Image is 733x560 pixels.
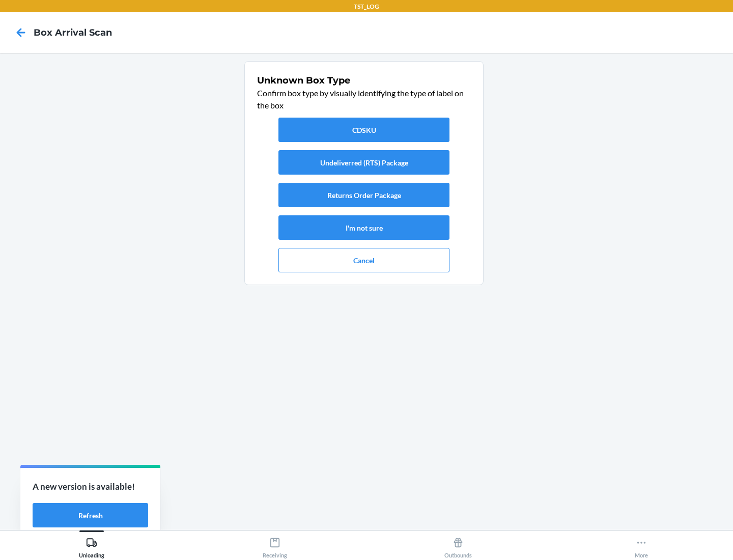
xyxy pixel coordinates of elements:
[183,530,366,558] button: Receiving
[34,26,112,39] h4: Box Arrival Scan
[278,248,449,272] button: Cancel
[635,533,648,558] div: More
[257,74,471,87] h1: Unknown Box Type
[366,530,550,558] button: Outbounds
[33,503,148,527] button: Refresh
[263,533,287,558] div: Receiving
[550,530,733,558] button: More
[33,480,148,493] p: A new version is available!
[278,118,449,142] button: CDSKU
[444,533,472,558] div: Outbounds
[354,2,379,11] p: TST_LOG
[278,183,449,207] button: Returns Order Package
[79,533,104,558] div: Unloading
[278,215,449,240] button: I'm not sure
[257,87,471,111] p: Confirm box type by visually identifying the type of label on the box
[278,150,449,175] button: Undeliverred (RTS) Package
